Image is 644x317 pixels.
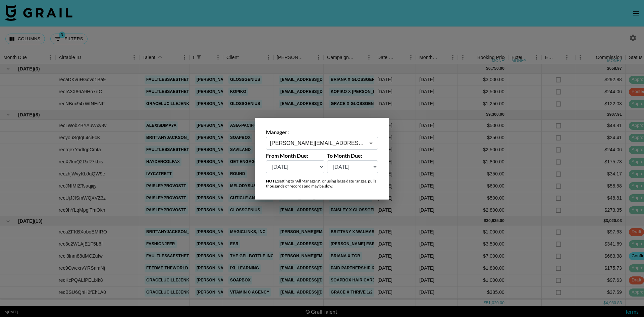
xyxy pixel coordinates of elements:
[266,152,324,159] label: From Month Due:
[366,139,376,148] button: Open
[266,129,378,136] label: Manager:
[266,178,378,189] div: setting to "All Managers", or using large date ranges, pulls thousands of records and may be slow.
[266,178,278,183] strong: NOTE:
[327,152,378,159] label: To Month Due:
